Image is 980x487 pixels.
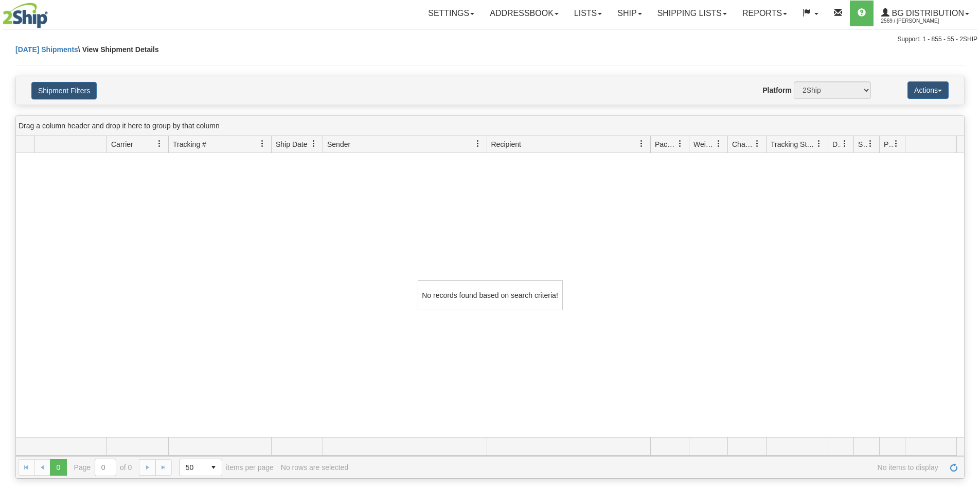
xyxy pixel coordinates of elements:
span: 2569 / [PERSON_NAME] [881,16,958,26]
span: items per page [179,459,274,476]
span: Delivery Status [832,139,841,149]
a: Charge filter column settings [749,135,766,153]
span: Page of 0 [74,459,132,476]
span: Weight [693,139,715,149]
span: \ View Shipment Details [78,45,159,54]
a: BG Distribution 2569 / [PERSON_NAME] [874,1,977,26]
div: No rows are selected [281,463,349,472]
a: Shipment Issues filter column settings [862,135,879,153]
a: Carrier filter column settings [151,135,168,153]
span: Recipient [491,139,521,149]
div: No records found based on search criteria! [418,280,563,310]
button: Shipment Filters [31,82,97,99]
span: Ship Date [276,139,307,149]
span: Pickup Status [884,139,893,149]
span: Page 0 [50,459,66,476]
span: Tracking Status [771,139,815,149]
span: Packages [655,139,676,149]
span: Charge [732,139,754,149]
iframe: chat widget [956,191,979,296]
button: Actions [907,81,949,99]
a: Shipping lists [650,1,735,26]
a: Ship [610,1,649,26]
span: Carrier [111,139,133,149]
a: Ship Date filter column settings [305,135,323,153]
label: Platform [762,85,792,95]
a: Refresh [946,459,962,476]
a: Sender filter column settings [469,135,487,153]
a: Packages filter column settings [671,135,689,153]
a: [DATE] Shipments [15,45,78,54]
span: Shipment Issues [858,139,867,149]
a: Recipient filter column settings [633,135,650,153]
a: Addressbook [482,1,566,26]
a: Pickup Status filter column settings [887,135,905,153]
a: Tracking # filter column settings [254,135,271,153]
span: Page sizes drop down [179,459,222,476]
div: grid grouping header [16,116,964,136]
span: Tracking # [173,139,206,149]
a: Delivery Status filter column settings [836,135,853,153]
a: Lists [566,1,610,26]
span: 50 [186,462,199,473]
span: Sender [327,139,350,149]
img: logo2569.jpg [3,3,48,28]
span: No items to display [355,463,938,472]
a: Reports [735,1,795,26]
span: select [205,459,222,476]
a: Settings [420,1,482,26]
span: BG Distribution [889,9,964,18]
div: Support: 1 - 855 - 55 - 2SHIP [3,35,977,44]
a: Tracking Status filter column settings [810,135,828,153]
a: Weight filter column settings [710,135,727,153]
